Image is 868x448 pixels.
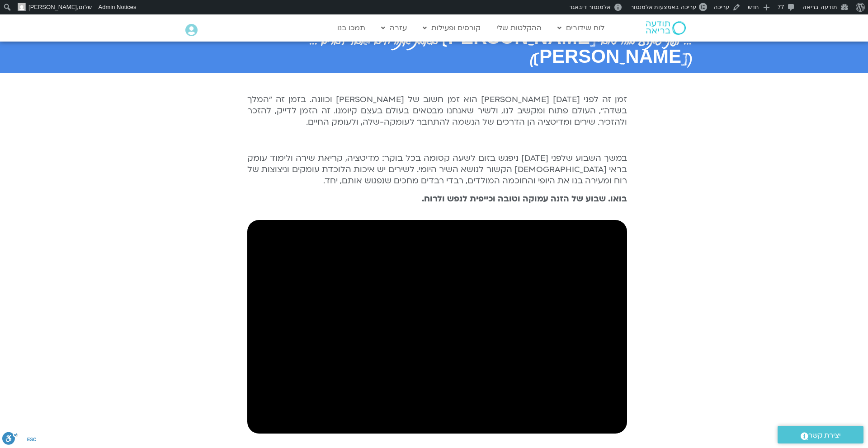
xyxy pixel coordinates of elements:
a: לוח שידורים [553,19,609,37]
a: עזרה [377,19,411,37]
b: בואו. שבוע של הזנה עמוקה וטובה וכייפית לנפש ולרוח. [422,193,627,205]
a: יצירת קשר [778,426,863,443]
span: יצירת קשר [808,429,841,442]
a: תמכו בנו [333,19,370,37]
a: ההקלטות שלי [492,19,546,37]
iframe: שירה ורוח בעומק החיים [247,220,627,434]
h2: ... לפני שתדע מהו טוב-[PERSON_NAME] באמת אתה חייב לאבד דברים ... ([PERSON_NAME]) [176,31,692,69]
img: תודעה בריאה [646,21,686,35]
span: עריכה באמצעות אלמנטור [631,4,696,10]
span: [PERSON_NAME] [28,4,77,10]
span: במשך השבוע שלפני [DATE] ניפגש בזום לשעה קסומה בכל בוקר: מדיטציה, קריאת שירה ולימוד עומק בראי [DEM... [247,153,627,187]
span: זמן זה לפני [DATE] [PERSON_NAME] הוא זמן חשוב של [PERSON_NAME] וכוונה. בזמן זה "המלך בשדה", העולם... [247,94,627,128]
a: קורסים ופעילות [418,19,485,37]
